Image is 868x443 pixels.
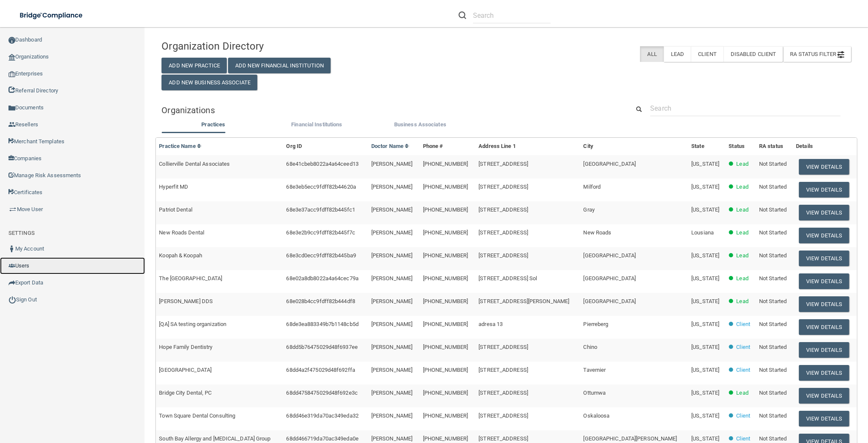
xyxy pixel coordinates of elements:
span: [PERSON_NAME] [371,298,412,304]
span: [PHONE_NUMBER] [423,275,468,281]
span: 68de3ea883349b7b1148cb5d [286,321,358,327]
span: Milford [583,184,601,190]
span: Lousiana [691,229,714,236]
span: [PERSON_NAME] [371,390,412,396]
h5: Organizations [161,106,617,115]
span: Town Square Dental Consulting [159,412,235,419]
th: City [580,138,688,155]
input: Search [650,100,840,116]
span: [PERSON_NAME] [371,435,412,442]
span: [GEOGRAPHIC_DATA] [583,161,636,167]
span: 68e3eb5ecc9fdff82b44620a [286,184,356,190]
span: Tavernier [583,367,606,373]
span: [PHONE_NUMBER] [423,367,468,373]
span: [US_STATE] [691,161,719,167]
span: [PHONE_NUMBER] [423,161,468,167]
span: [GEOGRAPHIC_DATA] [583,252,636,259]
span: Not Started [759,344,787,350]
span: [PHONE_NUMBER] [423,252,468,259]
span: [STREET_ADDRESS][PERSON_NAME] [479,298,569,304]
label: All [640,46,663,62]
button: Add New Financial Institution [228,58,331,73]
p: Lead [736,273,748,284]
span: [STREET_ADDRESS] [479,206,528,213]
label: Lead [664,46,691,62]
span: Not Started [759,367,787,373]
img: ic-search.3b580494.png [459,11,466,19]
span: Not Started [759,229,787,236]
button: View Details [799,159,849,175]
span: 68dd5b76475029d48f6937ee [286,344,357,350]
span: Oskaloosa [583,412,609,419]
span: [US_STATE] [691,344,719,350]
span: [PERSON_NAME] DDS [159,298,213,304]
button: View Details [799,205,849,220]
p: Lead [736,205,748,215]
p: Client [736,365,750,375]
span: 68dd466719da70ac349eda0e [286,435,358,442]
span: [STREET_ADDRESS] [479,229,528,236]
button: View Details [799,251,849,266]
span: [PERSON_NAME] [371,412,412,419]
label: Financial Institutions [269,120,364,130]
img: icon-filter@2x.21656d0b.png [837,51,844,58]
span: 68dd4a2f475029d48f692ffa [286,367,355,373]
img: organization-icon.f8decf85.png [8,54,15,61]
span: [STREET_ADDRESS] [479,344,528,350]
span: Practices [201,121,225,128]
span: [PHONE_NUMBER] [423,412,468,419]
span: 68e3e37acc9fdff82b445fc1 [286,206,355,213]
th: Status [725,138,756,155]
span: [STREET_ADDRESS] Sol [479,275,537,281]
img: ic_dashboard_dark.d01f4a41.png [8,37,15,44]
button: View Details [799,228,849,243]
span: Not Started [759,206,787,213]
button: Add New Business Associate [161,75,257,90]
span: 68e02a8db8022a4a64cec79a [286,275,358,281]
button: View Details [799,273,849,289]
button: View Details [799,411,849,426]
span: South Bay Allergy and [MEDICAL_DATA] Group [159,435,270,442]
span: The [GEOGRAPHIC_DATA] [159,275,222,281]
span: Not Started [759,390,787,396]
span: Bridge City Dental, PC [159,390,211,396]
span: Business Associates [394,121,446,128]
span: 68e41cbeb8022a4a64ceed13 [286,161,358,167]
span: Hyperfit MD [159,184,188,190]
span: Not Started [759,321,787,327]
span: Financial Institutions [291,121,342,128]
label: Business Associates [373,120,467,130]
button: View Details [799,319,849,335]
span: [US_STATE] [691,367,719,373]
th: Org ID [283,138,367,155]
button: View Details [799,365,849,381]
p: Client [736,319,750,329]
img: briefcase.64adab9b.png [8,205,17,214]
p: Lead [736,388,748,398]
th: State [688,138,725,155]
img: enterprise.0d942306.png [8,71,15,77]
span: 68dd46e319da70ac349eda32 [286,412,358,419]
p: Lead [736,296,748,306]
span: [PERSON_NAME] [371,321,412,327]
span: [STREET_ADDRESS] [479,367,528,373]
span: [GEOGRAPHIC_DATA][PERSON_NAME] [583,435,677,442]
span: [US_STATE] [691,252,719,259]
img: ic_power_dark.7ecde6b1.png [8,296,16,304]
p: Lead [736,159,748,169]
li: Practices [161,120,265,132]
label: Practices [166,120,261,130]
button: Add New Practice [161,58,227,73]
label: Disabled Client [723,46,783,62]
span: [STREET_ADDRESS] [479,412,528,419]
span: Pierreberg [583,321,608,327]
span: [PERSON_NAME] [371,252,412,259]
span: [PERSON_NAME] [371,161,412,167]
span: [PHONE_NUMBER] [423,344,468,350]
th: RA status [756,138,793,155]
span: [PHONE_NUMBER] [423,229,468,236]
img: icon-export.b9366987.png [8,279,15,286]
img: ic_user_dark.df1a06c3.png [8,245,15,252]
span: [PERSON_NAME] [371,367,412,373]
th: Details [793,138,857,155]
